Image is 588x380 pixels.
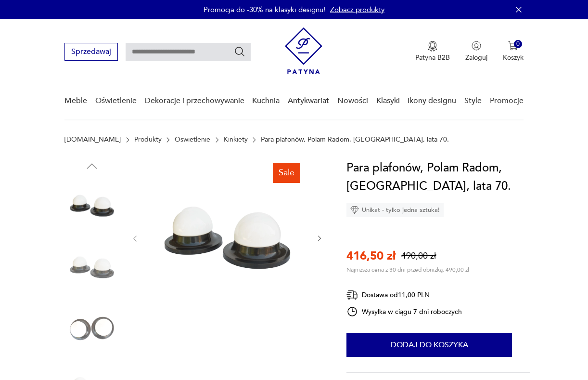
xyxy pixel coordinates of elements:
[337,82,368,119] a: Nowości
[503,41,524,62] button: 0Koszyk
[64,178,119,233] img: Zdjęcie produktu Para plafonów, Polam Radom, Polska, lata 70.
[465,53,487,62] p: Zaloguj
[285,27,322,74] img: Patyna - sklep z meblami i dekoracjami vintage
[472,41,481,51] img: Ikonka użytkownika
[145,82,244,119] a: Dekoracje i przechowywanie
[346,289,358,301] img: Ikona dostawy
[64,136,121,144] a: [DOMAIN_NAME]
[346,159,530,196] h1: Para plafonów, Polam Radom, [GEOGRAPHIC_DATA], lata 70.
[346,248,396,264] p: 416,50 zł
[64,82,87,119] a: Meble
[64,301,119,356] img: Zdjęcie produktu Para plafonów, Polam Radom, Polska, lata 70.
[224,136,248,144] a: Kinkiety
[346,289,462,301] div: Dostawa od 11,00 PLN
[204,5,325,14] p: Promocja do -30% na klasyki designu!
[508,41,518,51] img: Ikona koszyka
[346,266,469,274] p: Najniższa cena z 30 dni przed obniżką: 490,00 zł
[514,40,522,48] div: 0
[464,82,482,119] a: Style
[261,136,449,144] p: Para plafonów, Polam Radom, [GEOGRAPHIC_DATA], lata 70.
[415,41,450,62] a: Ikona medaluPatyna B2B
[408,82,456,119] a: Ikony designu
[415,41,450,62] button: Patyna B2B
[134,136,162,144] a: Produkty
[346,306,462,317] div: Wysyłka w ciągu 7 dni roboczych
[346,203,444,217] div: Unikat - tylko jedna sztuka!
[330,5,384,14] a: Zobacz produkty
[401,250,436,262] p: 490,00 zł
[428,41,437,52] img: Ikona medalu
[288,82,329,119] a: Antykwariat
[95,82,137,119] a: Oświetlenie
[64,49,118,56] a: Sprzedawaj
[415,53,450,62] p: Patyna B2B
[376,82,400,119] a: Klasyki
[490,82,524,119] a: Promocje
[234,46,245,57] button: Szukaj
[64,240,119,295] img: Zdjęcie produktu Para plafonów, Polam Radom, Polska, lata 70.
[350,206,359,214] img: Ikona diamentu
[503,53,524,62] p: Koszyk
[252,82,280,119] a: Kuchnia
[64,43,118,61] button: Sprzedawaj
[273,163,300,183] div: Sale
[175,136,210,144] a: Oświetlenie
[149,159,306,316] img: Zdjęcie produktu Para plafonów, Polam Radom, Polska, lata 70.
[346,333,512,357] button: Dodaj do koszyka
[465,41,487,62] button: Zaloguj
